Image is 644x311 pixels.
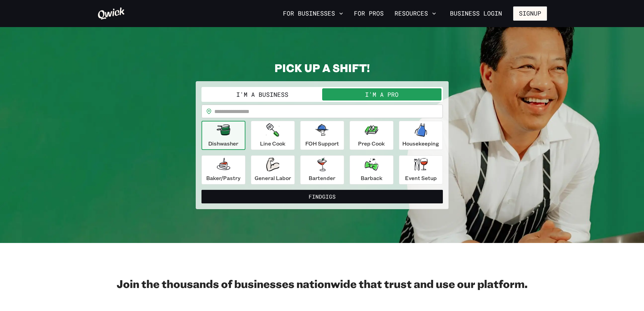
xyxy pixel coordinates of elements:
button: I'm a Business [203,88,322,101]
p: FOH Support [305,139,339,148]
button: Event Setup [399,155,443,184]
button: Housekeeping [399,121,443,150]
button: Bartender [300,155,344,184]
button: Prep Cook [350,121,393,150]
p: Line Cook [260,139,285,148]
button: Dishwasher [201,121,245,150]
button: Line Cook [251,121,295,150]
button: Barback [350,155,393,184]
a: Business Login [444,6,508,21]
button: I'm a Pro [322,88,442,101]
p: Bartender [309,174,335,182]
button: General Labor [251,155,295,184]
p: Event Setup [405,174,437,182]
p: Dishwasher [208,139,238,148]
button: FindGigs [201,190,443,203]
p: Barback [361,174,382,182]
h2: Join the thousands of businesses nationwide that trust and use our platform. [97,277,547,290]
button: Resources [392,8,439,19]
button: Signup [513,6,547,21]
a: For Pros [351,8,386,19]
p: Prep Cook [358,139,385,148]
p: Housekeeping [402,139,439,148]
h2: PICK UP A SHIFT! [196,61,449,74]
p: General Labor [255,174,291,182]
button: FOH Support [300,121,344,150]
p: Baker/Pastry [206,174,240,182]
button: Baker/Pastry [201,155,245,184]
button: For Businesses [280,8,346,19]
